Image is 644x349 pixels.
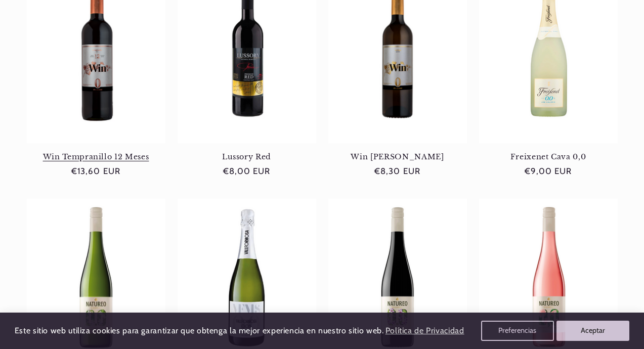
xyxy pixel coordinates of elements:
[383,322,465,340] a: Política de Privacidad (opens in a new tab)
[178,152,316,161] a: Lussory Red
[556,321,629,341] button: Aceptar
[328,152,467,161] a: Win [PERSON_NAME]
[481,321,554,341] button: Preferencias
[27,152,165,161] a: Win Tempranillo 12 Meses
[479,152,618,161] a: Freixenet Cava 0,0
[15,326,384,335] span: Este sitio web utiliza cookies para garantizar que obtenga la mejor experiencia en nuestro sitio ...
